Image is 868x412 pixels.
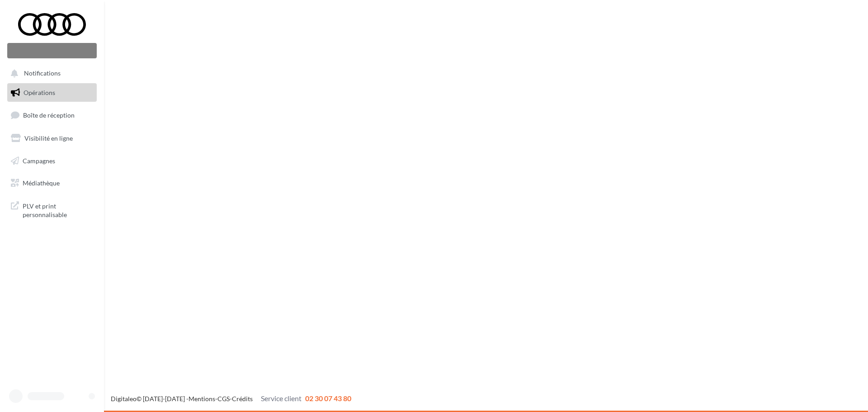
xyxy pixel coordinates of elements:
a: Campagnes [5,152,99,170]
a: Mentions [189,395,215,403]
span: Service client [261,394,302,403]
a: Visibilité en ligne [5,129,99,148]
a: Opérations [5,83,99,102]
span: © [DATE]-[DATE] - - - [111,395,351,403]
span: 02 30 07 43 80 [305,394,351,403]
div: Nouvelle campagne [7,43,97,58]
span: Campagnes [23,156,55,164]
a: Boîte de réception [5,105,99,125]
span: PLV et print personnalisable [23,200,93,219]
a: Crédits [232,395,253,403]
a: PLV et print personnalisable [5,196,99,223]
a: Médiathèque [5,174,99,193]
a: CGS [217,395,230,403]
span: Opérations [24,89,55,96]
span: Boîte de réception [23,111,75,119]
span: Visibilité en ligne [24,134,73,142]
span: Médiathèque [23,179,60,187]
span: Notifications [24,70,61,77]
a: Digitaleo [111,395,137,403]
